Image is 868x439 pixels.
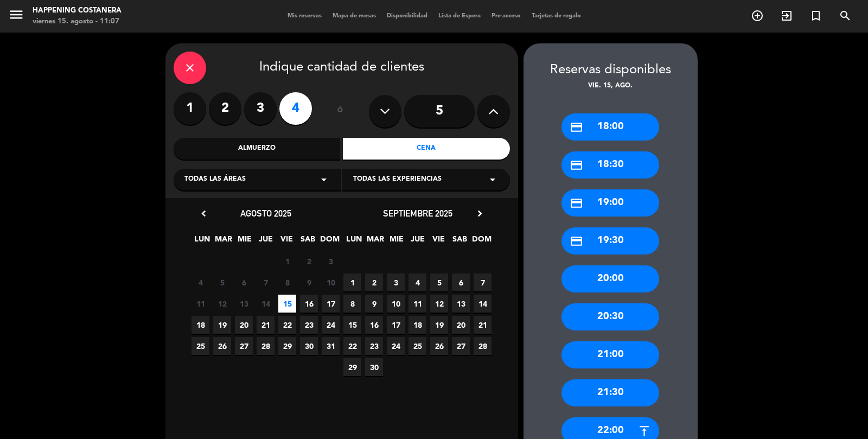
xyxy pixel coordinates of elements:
span: 18 [192,316,209,334]
label: 2 [209,92,241,125]
div: 20:30 [561,303,659,330]
div: Almuerzo [174,138,341,160]
span: MAR [366,233,384,251]
span: JUE [257,233,275,251]
div: 21:30 [561,379,659,406]
span: 17 [387,316,405,334]
div: 21:00 [561,341,659,368]
span: Todas las áreas [184,174,246,185]
span: Todas las experiencias [353,174,442,185]
div: 18:30 [561,151,659,179]
span: Disponibilidad [381,13,433,19]
span: 21 [257,316,275,334]
span: 19 [430,316,448,334]
span: 17 [322,295,340,313]
div: 18:00 [561,113,659,141]
span: 16 [300,295,318,313]
span: MIE [387,233,405,251]
span: DOM [320,233,338,251]
span: 25 [409,337,426,355]
div: viernes 15. agosto - 11:07 [33,16,122,27]
span: 2 [365,273,383,291]
span: 23 [300,316,318,334]
span: 8 [343,295,361,313]
span: 3 [322,252,340,270]
span: 7 [474,273,492,291]
i: close [183,61,196,74]
div: 20:00 [561,265,659,292]
span: MIE [235,233,253,251]
span: 8 [278,273,296,291]
span: 20 [235,316,253,334]
span: 25 [192,337,209,355]
span: 5 [213,273,231,291]
div: 19:00 [561,189,659,217]
i: credit_card [570,158,583,172]
span: Tarjetas de regalo [526,13,586,19]
span: 10 [322,273,340,291]
span: 22 [278,316,296,334]
span: SAB [451,233,469,251]
span: 23 [365,337,383,355]
span: 5 [430,273,448,291]
span: VIE [278,233,296,251]
span: 18 [409,316,426,334]
span: 15 [343,316,361,334]
span: 12 [213,295,231,313]
span: 24 [387,337,405,355]
span: 4 [409,273,426,291]
span: 20 [452,316,470,334]
span: 15 [278,295,296,313]
span: 13 [235,295,253,313]
span: 30 [300,337,318,355]
span: VIE [430,233,448,251]
div: ó [323,92,358,130]
i: search [839,9,852,22]
i: chevron_left [198,208,209,219]
label: 4 [279,92,312,125]
i: credit_card [570,120,583,134]
span: JUE [409,233,426,251]
span: 27 [452,337,470,355]
i: arrow_drop_down [486,173,499,186]
span: LUN [345,233,363,251]
i: menu [8,7,24,23]
div: vie. 15, ago. [524,81,698,92]
span: agosto 2025 [240,208,291,219]
span: Pre-acceso [486,13,526,19]
label: 3 [244,92,277,125]
span: 27 [235,337,253,355]
span: 6 [235,273,253,291]
i: arrow_drop_down [317,173,330,186]
span: 9 [365,295,383,313]
span: 28 [257,337,275,355]
span: Mis reservas [282,13,327,19]
span: 10 [387,295,405,313]
span: 29 [343,358,361,376]
span: LUN [193,233,211,251]
span: 9 [300,273,318,291]
span: 28 [474,337,492,355]
span: 1 [343,273,361,291]
span: 30 [365,358,383,376]
span: 31 [322,337,340,355]
span: septiembre 2025 [383,208,452,219]
span: 19 [213,316,231,334]
span: 26 [430,337,448,355]
span: SAB [299,233,317,251]
span: Mapa de mesas [327,13,381,19]
span: 29 [278,337,296,355]
div: Indique cantidad de clientes [174,52,510,84]
button: menu [8,7,24,27]
span: MAR [214,233,232,251]
i: add_circle_outline [751,9,764,22]
label: 1 [174,92,206,125]
span: 3 [387,273,405,291]
span: 2 [300,252,318,270]
span: Lista de Espera [433,13,486,19]
i: exit_to_app [780,9,793,22]
i: turned_in_not [809,9,822,22]
div: Reservas disponibles [524,60,698,81]
span: 14 [474,295,492,313]
span: 14 [257,295,275,313]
